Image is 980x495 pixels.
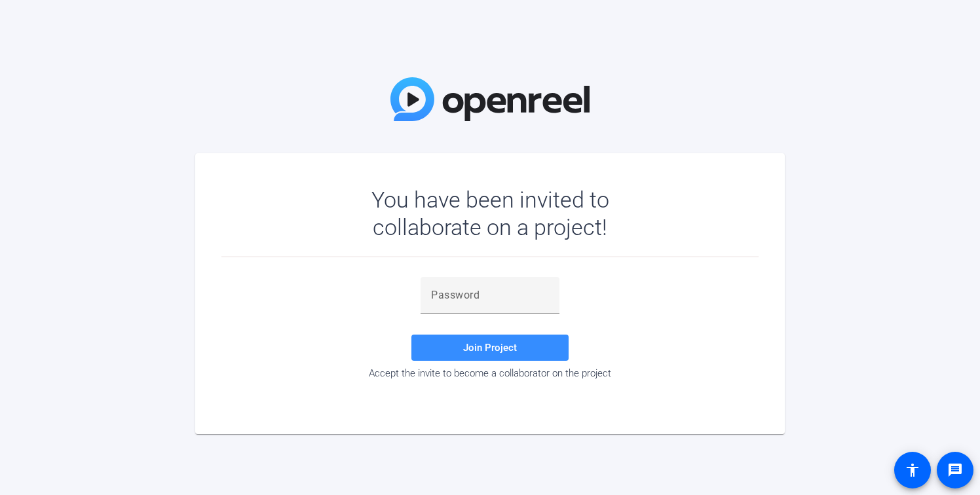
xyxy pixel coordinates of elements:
[947,462,963,478] mat-icon: message
[463,342,517,354] span: Join Project
[431,287,549,303] input: Password
[390,77,590,121] img: OpenReel Logo
[411,335,569,361] button: Join Project
[221,367,759,379] div: Accept the invite to become a collaborator on the project
[333,186,647,241] div: You have been invited to collaborate on a project!
[905,462,920,478] mat-icon: accessibility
